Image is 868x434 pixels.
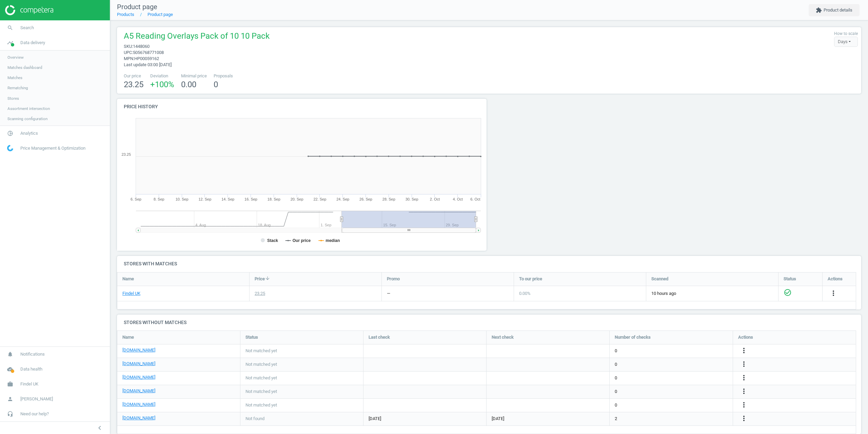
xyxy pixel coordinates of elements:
[150,80,174,89] span: +100 %
[122,361,155,367] a: [DOMAIN_NAME]
[828,276,843,282] span: Actions
[740,360,748,369] i: more_vert
[122,401,155,408] a: [DOMAIN_NAME]
[4,408,17,420] i: headset_mic
[834,37,858,47] div: Days
[117,315,861,331] h4: Stores without matches
[784,276,796,282] span: Status
[740,415,748,423] button: more_vert
[245,362,277,368] span: Not matched yet
[255,276,265,282] span: Price
[20,145,85,151] span: Price Management & Optimization
[784,288,792,297] i: check_circle_outline
[740,415,748,423] i: more_vert
[651,276,668,282] span: Scanned
[122,347,155,353] a: [DOMAIN_NAME]
[293,238,311,243] tspan: Our price
[4,127,17,140] i: pie_chart_outlined
[245,389,277,395] span: Not matched yet
[382,197,395,201] tspan: 28. Sep
[221,197,234,201] tspan: 14. Sep
[651,290,773,297] span: 10 hours ago
[20,351,45,357] span: Notifications
[181,73,207,79] span: Minimal price
[124,73,143,79] span: Our price
[245,348,277,354] span: Not matched yet
[740,360,748,369] button: more_vert
[7,106,50,111] span: Assortment intersection
[809,4,860,16] button: extensionProduct details
[369,416,481,422] span: [DATE]
[150,73,174,79] span: Deviation
[387,276,400,282] span: Promo
[20,366,42,372] span: Data health
[7,96,19,101] span: Stores
[7,85,28,91] span: Rematching
[615,362,617,368] span: 0
[267,238,278,243] tspan: Stack
[176,197,189,201] tspan: 10. Sep
[291,197,303,201] tspan: 20. Sep
[740,401,748,409] i: more_vert
[615,389,617,395] span: 0
[4,36,17,49] i: timeline
[245,375,277,381] span: Not matched yet
[244,197,257,201] tspan: 16. Sep
[615,375,617,381] span: 0
[834,31,858,37] label: How to scale
[4,378,17,391] i: work
[740,374,748,382] i: more_vert
[470,197,480,201] tspan: 6. Oct
[387,290,390,297] div: —
[7,145,13,151] img: wGWNvw8QSZomAAAAABJRU5ErkJggg==
[7,75,22,80] span: Matches
[181,80,196,89] span: 0.00
[265,276,270,281] i: arrow_downward
[325,238,340,243] tspan: median
[255,290,265,297] div: 23.25
[96,424,104,432] i: chevron_left
[131,197,141,201] tspan: 6. Sep
[147,12,173,17] a: Product page
[198,197,211,201] tspan: 12. Sep
[245,335,258,341] span: Status
[615,348,617,354] span: 0
[117,99,487,115] h4: Price history
[336,197,349,201] tspan: 24. Sep
[313,197,326,201] tspan: 22. Sep
[20,25,34,31] span: Search
[124,56,134,61] span: mpn :
[492,416,504,422] span: [DATE]
[359,197,372,201] tspan: 26. Sep
[91,423,108,432] button: chevron_left
[5,5,53,15] img: ajHJNr6hYgQAAAAASUVORK5CYII=
[134,56,159,61] span: HP00059162
[20,411,49,417] span: Need our help?
[492,335,514,341] span: Next check
[615,402,617,409] span: 0
[4,393,17,405] i: person
[738,335,753,341] span: Actions
[369,335,390,341] span: Last check
[117,3,157,11] span: Product page
[20,381,38,387] span: Findel UK
[519,291,531,296] span: 0.00 %
[121,152,131,156] text: 23.25
[816,7,822,13] i: extension
[133,50,164,55] span: 5056768771008
[740,347,748,356] button: more_vert
[214,73,233,79] span: Proposals
[124,50,133,55] span: upc :
[214,80,218,89] span: 0
[122,415,155,421] a: [DOMAIN_NAME]
[7,55,24,60] span: Overview
[154,197,164,201] tspan: 8. Sep
[4,21,17,34] i: search
[122,290,140,297] a: Findel UK
[4,363,17,376] i: cloud_done
[122,276,134,282] span: Name
[430,197,440,201] tspan: 2. Oct
[245,416,264,422] span: Not found
[7,116,47,121] span: Scanning configuration
[740,388,748,396] button: more_vert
